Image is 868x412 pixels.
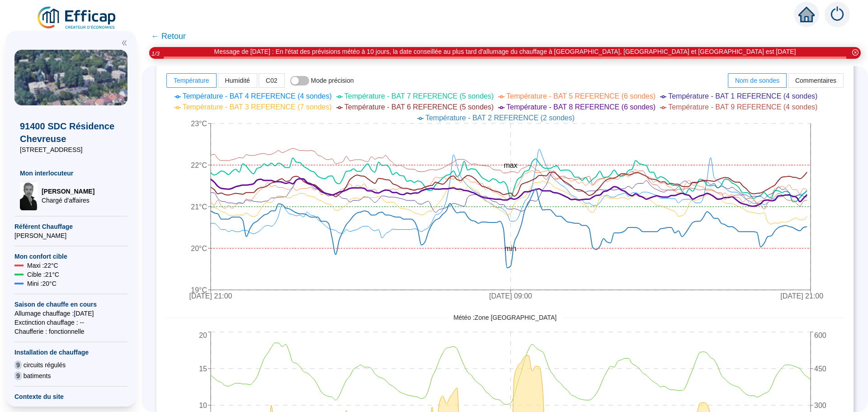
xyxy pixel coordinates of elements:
[14,348,127,357] span: Installation de chauffage
[191,203,207,211] tspan: 21°C
[14,309,127,318] span: Allumage chauffage : [DATE]
[27,261,58,270] span: Maxi : 22 °C
[225,77,250,84] span: Humidité
[504,161,517,169] tspan: max
[174,77,209,84] span: Température
[191,161,207,169] tspan: 22°C
[814,365,826,373] tspan: 450
[425,114,575,122] span: Température - BAT 2 REFERENCE (2 sondes)
[183,103,332,111] span: Température - BAT 3 REFERENCE (7 sondes)
[814,331,826,339] tspan: 600
[14,252,127,261] span: Mon confort cible
[24,371,51,380] span: batiments
[199,402,207,409] tspan: 10
[36,5,118,31] img: efficap energie logo
[214,47,796,57] div: Message de [DATE] : En l'état des prévisions météo à 10 jours, la date conseillée au plus tard d'...
[311,77,354,84] span: Mode précision
[191,286,207,294] tspan: 19°C
[825,2,850,27] img: alerts
[199,331,207,339] tspan: 20
[14,318,127,327] span: Exctinction chauffage : --
[814,402,826,409] tspan: 300
[266,77,278,84] span: C02
[20,145,122,154] span: [STREET_ADDRESS]
[20,120,122,145] span: 91400 SDC Résidence Chevreuse
[798,6,815,23] span: home
[795,77,836,84] span: Commentaires
[668,92,817,100] span: Température - BAT 1 REFERENCE (4 sondes)
[27,279,57,288] span: Mini : 20 °C
[344,103,494,111] span: Température - BAT 6 REFERENCE (5 sondes)
[14,392,127,401] span: Contexte du site
[852,49,859,56] span: close-circle
[20,181,38,210] img: Chargé d'affaires
[183,92,332,100] span: Température - BAT 4 REFERENCE (4 sondes)
[14,231,127,240] span: [PERSON_NAME]
[42,187,94,196] span: [PERSON_NAME]
[20,169,122,178] span: Mon interlocuteur
[14,222,127,231] span: Référent Chauffage
[42,196,94,205] span: Chargé d'affaires
[506,103,656,111] span: Température - BAT 8 REFERENCE (6 sondes)
[14,327,127,336] span: Chaufferie : fonctionnelle
[151,50,160,57] i: 1 / 3
[780,292,823,300] tspan: [DATE] 21:00
[505,245,517,252] tspan: min
[735,77,779,84] span: Nom de sondes
[199,365,207,373] tspan: 15
[24,360,66,369] span: circuits régulés
[14,360,22,369] span: 9
[668,103,817,111] span: Température - BAT 9 REFERENCE (4 sondes)
[121,40,127,46] span: double-left
[506,92,656,100] span: Température - BAT 5 REFERENCE (6 sondes)
[27,270,59,279] span: Cible : 21 °C
[191,245,207,252] tspan: 20°C
[14,371,22,380] span: 9
[447,313,563,322] span: Météo : Zone [GEOGRAPHIC_DATA]
[489,292,532,300] tspan: [DATE] 09:00
[344,92,494,100] span: Température - BAT 7 REFERENCE (5 sondes)
[151,30,186,43] span: ← Retour
[14,300,127,309] span: Saison de chauffe en cours
[189,292,232,300] tspan: [DATE] 21:00
[191,120,207,128] tspan: 23°C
